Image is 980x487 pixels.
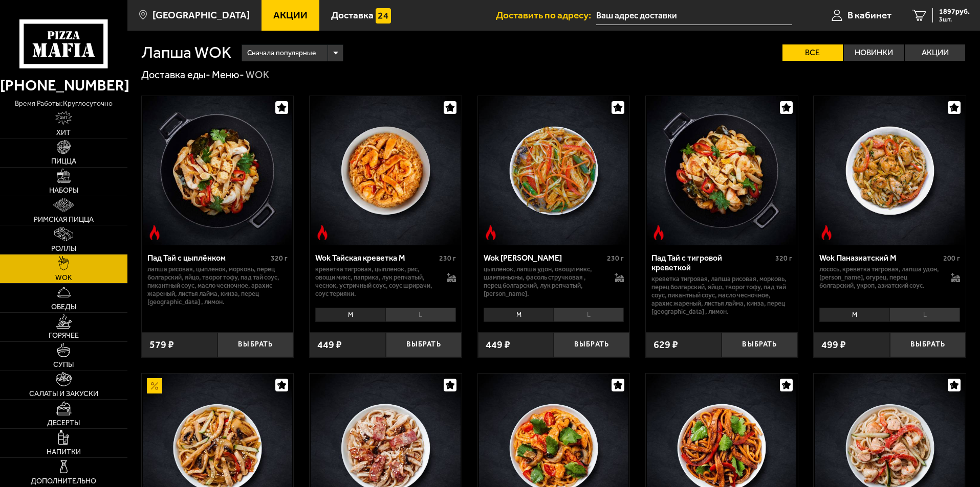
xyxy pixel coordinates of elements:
span: 449 ₽ [317,340,342,350]
img: Акционный [147,378,162,393]
img: Пад Тай с тигровой креветкой [647,96,796,245]
input: Ваш адрес доставки [596,6,792,25]
span: 629 ₽ [654,340,678,350]
p: креветка тигровая, лапша рисовая, морковь, перец болгарский, яйцо, творог тофу, пад тай соус, пик... [651,275,792,316]
span: 3 шт. [939,16,970,22]
a: Острое блюдоWok Тайская креветка M [310,96,462,245]
span: Акции [273,10,308,20]
button: Выбрать [217,332,293,357]
p: цыпленок, лапша удон, овощи микс, шампиньоны, фасоль стручковая , перец болгарский, лук репчатый,... [484,265,605,298]
img: Wok Паназиатский M [815,96,965,245]
span: Супы [53,361,74,368]
span: Пицца [51,158,76,165]
img: Острое блюдо [315,225,330,240]
button: Выбрать [386,332,462,357]
img: Пад Тай с цыплёнком [143,96,292,245]
a: Острое блюдоWok Паназиатский M [814,96,966,245]
a: Острое блюдоПад Тай с тигровой креветкой [646,96,798,245]
span: 579 ₽ [149,340,174,350]
button: Выбрать [554,332,629,357]
div: WOK [246,68,269,82]
span: Десерты [47,420,80,427]
div: Пад Тай с цыплёнком [147,253,269,263]
li: L [889,308,960,322]
img: Острое блюдо [483,225,498,240]
span: Роллы [51,245,76,252]
span: Доставить по адресу: [496,10,596,20]
span: Сначала популярные [247,43,316,63]
label: Новинки [844,44,904,61]
span: Горячее [49,332,79,339]
button: Выбрать [890,332,966,357]
img: Wok Карри М [479,96,628,245]
img: Острое блюдо [147,225,162,240]
span: Доставка [331,10,374,20]
h1: Лапша WOK [141,44,231,61]
li: M [484,308,554,322]
li: M [819,308,889,322]
span: В кабинет [847,10,891,20]
span: [GEOGRAPHIC_DATA] [153,10,250,20]
p: лапша рисовая, цыпленок, морковь, перец болгарский, яйцо, творог тофу, пад тай соус, пикантный со... [147,265,288,306]
span: 230 г [439,254,456,263]
img: Острое блюдо [819,225,834,240]
a: Острое блюдоПад Тай с цыплёнком [142,96,294,245]
p: креветка тигровая, цыпленок, рис, овощи микс, паприка, лук репчатый, чеснок, устричный соус, соус... [315,265,437,298]
li: M [315,308,385,322]
span: 230 г [607,254,624,263]
img: 15daf4d41897b9f0e9f617042186c801.svg [376,8,391,24]
a: Доставка еды- [141,68,210,81]
span: Салаты и закуски [29,390,98,398]
a: Острое блюдоWok Карри М [478,96,630,245]
label: Все [782,44,843,61]
span: Наборы [49,187,78,194]
button: Выбрать [722,332,797,357]
img: Острое блюдо [651,225,666,240]
span: Римская пицца [34,216,94,223]
div: Wok [PERSON_NAME] [484,253,605,263]
span: Напитки [47,449,81,456]
label: Акции [905,44,965,61]
img: Wok Тайская креветка M [311,96,460,245]
p: лосось, креветка тигровая, лапша удон, [PERSON_NAME], огурец, перец болгарский, укроп, азиатский ... [819,265,941,290]
span: WOK [55,274,72,282]
span: 200 г [943,254,960,263]
li: L [385,308,456,322]
a: Меню- [212,68,244,81]
span: 320 г [775,254,792,263]
span: 449 ₽ [486,340,510,350]
li: L [553,308,624,322]
span: 499 ₽ [821,340,846,350]
span: Хит [56,129,71,136]
span: Белградская улица, 6к2 [596,6,792,25]
div: Wok Паназиатский M [819,253,941,263]
span: Дополнительно [31,478,96,485]
span: 320 г [271,254,288,263]
span: Обеды [51,304,76,311]
div: Пад Тай с тигровой креветкой [651,253,773,272]
div: Wok Тайская креветка M [315,253,437,263]
span: 1897 руб. [939,8,970,15]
